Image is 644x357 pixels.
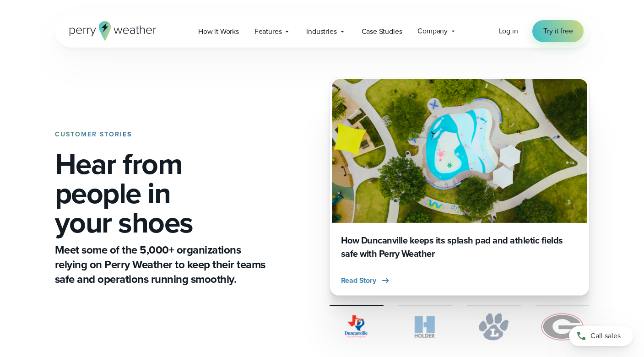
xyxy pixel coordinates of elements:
span: How it Works [198,26,239,37]
a: How it Works [190,22,247,41]
h3: How Duncanville keeps its splash pad and athletic fields safe with Perry Weather [341,234,578,260]
div: slideshow [330,77,590,296]
span: Company [417,26,448,37]
span: Case Studies [362,26,402,37]
img: City of Duncanville Logo [330,313,384,341]
button: Read Story [341,275,391,286]
img: Duncanville Splash Pad [332,79,587,223]
span: Read Story [341,275,376,286]
a: Call sales [569,326,633,346]
strong: CUSTOMER STORIES [55,130,132,139]
span: Industries [306,26,336,37]
h1: Hear from people in your shoes [55,149,269,237]
a: Duncanville Splash Pad How Duncanville keeps its splash pad and athletic fields safe with Perry W... [330,77,590,296]
span: Try it free [543,26,573,37]
a: Try it free [532,20,584,42]
img: Holder.svg [398,313,452,341]
span: Features [254,26,282,37]
a: Log in [499,26,518,37]
a: Case Studies [354,22,410,41]
div: 1 of 4 [330,77,590,296]
p: Meet some of the 5,000+ organizations relying on Perry Weather to keep their teams safe and opera... [55,243,269,287]
span: Call sales [590,330,621,341]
